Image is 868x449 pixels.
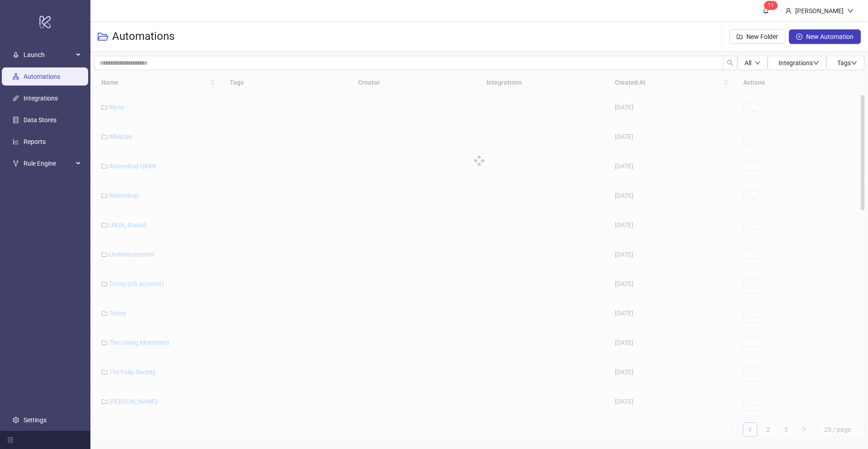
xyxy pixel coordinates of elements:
[24,416,47,424] a: Settings
[771,2,774,9] span: 1
[24,116,57,124] a: Data Stores
[745,59,751,67] span: All
[763,7,769,14] span: bell
[24,46,73,64] span: Launch
[768,56,826,70] button: Integrationsdown
[112,29,175,44] h3: Automations
[24,95,58,102] a: Integrations
[24,154,73,172] span: Rule Engine
[847,8,854,14] span: down
[792,6,847,16] div: [PERSON_NAME]
[755,60,760,66] span: down
[98,31,108,42] span: folder-open
[24,73,60,80] a: Automations
[746,33,778,40] span: New Folder
[764,1,778,10] sup: 11
[736,33,743,40] span: folder-add
[737,56,768,70] button: Alldown
[785,8,792,14] span: user
[851,60,857,66] span: down
[826,56,864,70] button: Tagsdown
[727,60,733,66] span: search
[768,2,771,9] span: 1
[24,138,46,145] a: Reports
[7,437,14,443] span: menu-fold
[778,59,819,67] span: Integrations
[729,29,785,44] button: New Folder
[796,33,802,40] span: plus-circle
[13,160,19,167] span: fork
[789,29,861,44] button: New Automation
[806,33,854,40] span: New Automation
[813,60,819,66] span: down
[13,52,19,58] span: rocket
[837,59,857,67] span: Tags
